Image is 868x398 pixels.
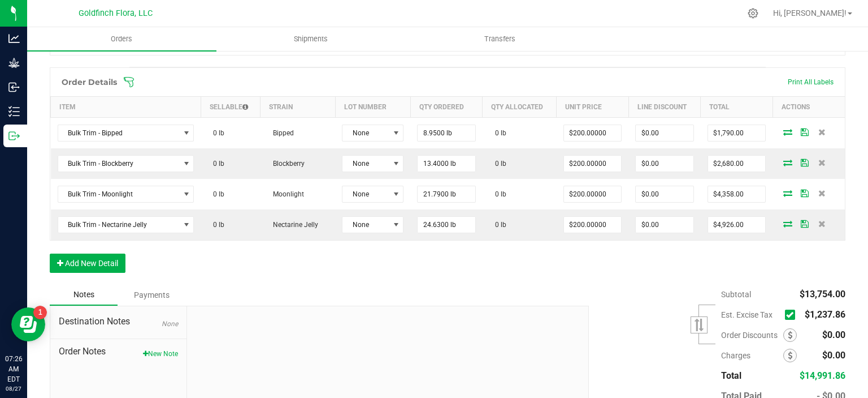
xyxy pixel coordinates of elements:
[58,217,180,233] span: Bulk Trim - Nectarine Jelly
[59,315,178,328] span: Destination Notes
[418,186,475,202] input: 0
[8,57,20,69] inline-svg: Grow
[564,186,622,202] input: 0
[628,96,701,117] th: Line Discount
[267,160,305,168] span: Blockberry
[636,156,693,172] input: 0
[342,186,389,202] span: None
[418,125,475,141] input: 0
[62,78,117,87] h1: Order Details
[50,284,118,306] div: Notes
[58,155,194,172] span: NO DATA FOUND
[33,306,47,319] iframe: Resource center unread badge
[96,34,147,44] span: Orders
[564,217,622,233] input: 0
[58,186,194,203] span: NO DATA FOUND
[58,156,180,172] span: Bulk Trim - Blockberry
[335,96,410,117] th: Lot Number
[557,96,629,117] th: Unit Price
[207,160,224,168] span: 0 lb
[201,96,260,117] th: Sellable
[27,27,216,51] a: Orders
[267,221,318,229] span: Nectarine Jelly
[785,307,800,322] span: Calculate excise tax
[59,345,178,358] span: Order Notes
[410,96,483,117] th: Qty Ordered
[636,125,693,141] input: 0
[813,220,830,227] span: Delete Order Detail
[708,217,766,233] input: 0
[418,217,475,233] input: 0
[796,190,813,196] span: Save Order Detail
[813,159,830,166] span: Delete Order Detail
[51,96,201,117] th: Item
[8,106,20,117] inline-svg: Inventory
[8,130,20,142] inline-svg: Outbound
[11,307,45,341] iframe: Resource center
[143,349,178,359] button: New Note
[406,27,595,51] a: Transfers
[708,125,766,141] input: 0
[822,350,845,361] span: $0.00
[342,217,389,233] span: None
[813,129,830,135] span: Delete Order Detail
[58,216,194,233] span: NO DATA FOUND
[800,370,845,381] span: $14,991.86
[267,129,294,137] span: Bipped
[342,125,389,141] span: None
[721,331,783,340] span: Order Discounts
[58,125,194,142] span: NO DATA FOUND
[261,96,336,117] th: Strain
[796,220,813,227] span: Save Order Detail
[721,351,783,360] span: Charges
[8,33,20,44] inline-svg: Analytics
[701,96,773,117] th: Total
[279,34,343,44] span: Shipments
[800,289,845,299] span: $13,754.00
[342,156,389,172] span: None
[796,159,813,166] span: Save Order Detail
[58,125,180,141] span: Bulk Trim - Bipped
[267,190,304,198] span: Moonlight
[8,82,20,93] inline-svg: Inbound
[796,129,813,135] span: Save Order Detail
[5,354,22,384] p: 07:26 AM EDT
[207,190,224,198] span: 0 lb
[489,160,506,168] span: 0 lb
[746,8,760,19] div: Manage settings
[564,125,622,141] input: 0
[721,370,741,381] span: Total
[772,96,845,117] th: Actions
[489,129,506,137] span: 0 lb
[813,190,830,196] span: Delete Order Detail
[773,8,847,18] span: Hi, [PERSON_NAME]!
[162,320,178,328] span: None
[721,290,751,299] span: Subtotal
[489,221,506,229] span: 0 lb
[58,186,180,202] span: Bulk Trim - Moonlight
[822,329,845,340] span: $0.00
[469,34,531,44] span: Transfers
[79,8,153,18] span: Goldfinch Flora, LLC
[636,186,693,202] input: 0
[418,156,475,172] input: 0
[564,156,622,172] input: 0
[721,310,780,319] span: Est. Excise Tax
[5,384,22,393] p: 08/27
[50,254,125,273] button: Add New Detail
[483,96,557,117] th: Qty Allocated
[708,156,766,172] input: 0
[636,217,693,233] input: 0
[207,129,224,137] span: 0 lb
[489,190,506,198] span: 0 lb
[207,221,224,229] span: 0 lb
[805,309,845,320] span: $1,237.86
[216,27,406,51] a: Shipments
[708,186,766,202] input: 0
[118,285,185,305] div: Payments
